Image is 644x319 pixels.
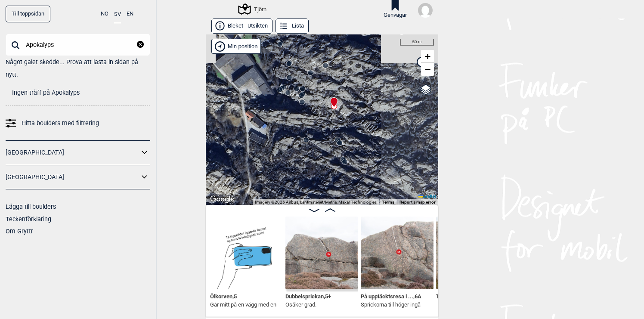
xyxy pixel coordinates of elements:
[418,194,436,198] a: Leaflet
[382,200,394,204] a: Terms (opens in new tab)
[6,56,150,81] div: Något galet skedde... Prova att lasta in sidan på nytt.
[101,6,108,22] button: NO
[285,291,331,300] span: Dubbelsprickan , 5+
[6,117,150,130] a: Hitta boulders med filtrering
[436,291,479,300] span: Terrorobalans , 6C
[361,300,421,309] p: Sprickorna till höger ingå
[255,200,377,204] span: Imagery ©2025 Airbus, Lantmäteriet/Metria, Maxar Technologies
[208,194,236,205] a: Open this area in Google Maps (opens a new window)
[425,64,430,74] span: −
[208,194,236,205] img: Google
[6,6,50,22] a: Till toppsidan
[418,3,433,18] img: User fallback1
[6,34,150,56] input: Sök på bouldernamn, plats eller samling
[425,51,430,62] span: +
[400,39,434,46] div: 50 m
[421,63,434,76] a: Zoom out
[6,146,139,159] a: [GEOGRAPHIC_DATA]
[6,171,139,183] a: [GEOGRAPHIC_DATA]
[421,50,434,63] a: Zoom in
[276,19,309,34] button: Lista
[285,217,358,289] img: Dubbelsprickan 220913
[361,291,421,300] span: På upptäcktsresa i ... , 6A
[211,39,261,54] div: Vis min position
[210,300,276,309] p: Går mitt på en vägg med en
[436,217,509,289] img: Terrorobalans
[114,6,121,23] button: SV
[211,19,272,34] button: Bleket - Utsikten
[22,117,99,130] span: Hitta boulders med filtrering
[361,217,433,289] img: Pa upptacktsresa i Ucklum 220912
[418,80,434,99] a: Layers
[6,216,51,223] a: Teckenförklaring
[285,300,331,309] p: Osäker grad.
[6,203,56,210] a: Lägga till boulders
[12,89,80,96] span: Ingen träff på Apokalyps
[127,6,133,22] button: EN
[210,217,283,289] img: Bilde Mangler
[210,291,237,300] span: Ölkorven , 5
[239,4,266,14] div: Tjörn
[6,228,33,235] a: Om Gryttr
[399,200,436,204] a: Report a map error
